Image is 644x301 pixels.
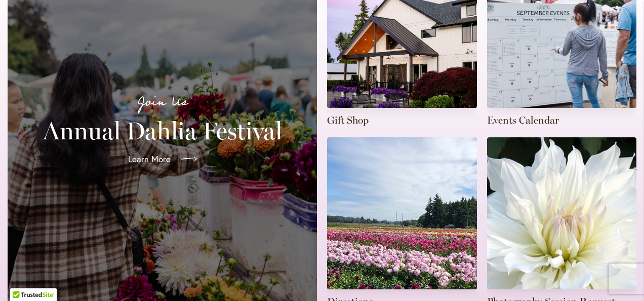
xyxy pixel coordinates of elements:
[20,117,305,145] h2: Annual Dahlia Festival
[128,153,171,165] span: Learn More
[20,91,305,112] p: Join Us
[120,145,205,173] a: Learn More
